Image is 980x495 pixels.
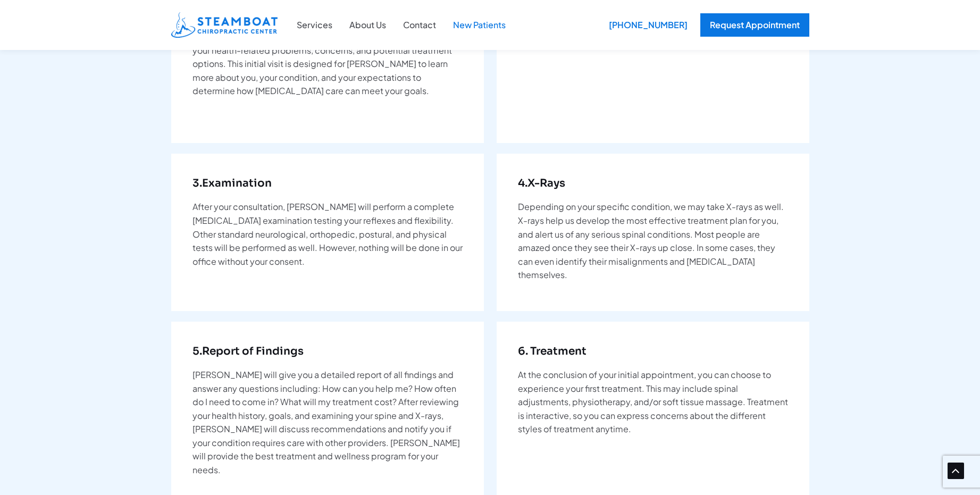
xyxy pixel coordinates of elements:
[192,175,463,192] h6: Examination
[518,368,788,436] p: At the conclusion of your initial appointment, you can choose to experience your first treatment....
[700,13,809,37] a: Request Appointment
[601,13,690,37] a: [PHONE_NUMBER]
[171,12,278,38] img: Steamboat Chiropractic Center
[192,200,463,268] p: After your consultation, [PERSON_NAME] will perform a complete [MEDICAL_DATA] examination testing...
[192,368,463,477] p: [PERSON_NAME] will give you a detailed report of all findings and answer any questions including:...
[192,30,463,98] p: Next, you will have a consultation with [PERSON_NAME] to discuss your health-related problems, co...
[518,200,788,282] p: Depending on your specific condition, we may take X-rays as well. X-rays help us develop the most...
[192,345,202,358] strong: 5.
[192,343,463,360] h6: Report of Findings
[518,343,788,360] h6: 6. Treatment
[445,18,514,32] a: New Patients
[192,177,202,190] strong: 3.
[395,18,445,32] a: Contact
[518,175,788,192] h6: X-Rays
[518,177,527,190] strong: 4.
[601,13,695,37] div: [PHONE_NUMBER]
[341,18,395,32] a: About Us
[288,18,341,32] a: Services
[288,12,514,38] nav: Site Navigation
